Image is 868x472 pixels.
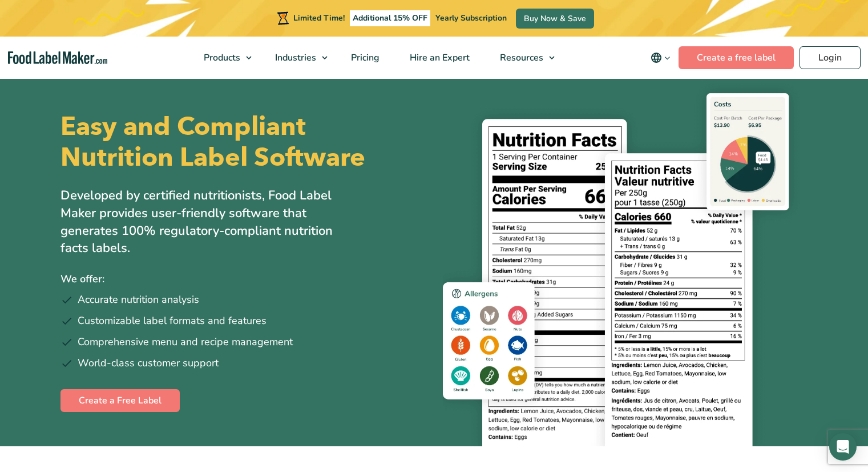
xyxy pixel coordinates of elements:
span: Customizable label formats and features [78,313,267,329]
a: Products [189,37,257,79]
span: Limited Time! [293,13,345,23]
a: Resources [485,37,560,79]
span: Comprehensive menu and recipe management [78,334,293,350]
h1: Easy and Compliant Nutrition Label Software [60,111,425,173]
a: Buy Now & Save [516,9,594,29]
p: We offer: [60,271,426,287]
span: Industries [272,51,317,64]
span: Pricing [348,51,381,64]
span: Hire an Expert [406,51,471,64]
span: Yearly Subscription [435,13,507,23]
a: Login [800,46,861,69]
p: Developed by certified nutritionists, Food Label Maker provides user-friendly software that gener... [60,187,357,257]
span: Additional 15% OFF [350,10,430,26]
span: Resources [496,51,544,64]
span: Accurate nutrition analysis [78,292,199,307]
span: World-class customer support [78,355,219,371]
div: Open Intercom Messenger [829,433,857,461]
span: Products [200,51,241,64]
a: Hire an Expert [395,37,482,79]
a: Create a Free Label [60,389,180,412]
a: Create a free label [679,46,794,69]
a: Industries [260,37,333,79]
a: Pricing [336,37,392,79]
